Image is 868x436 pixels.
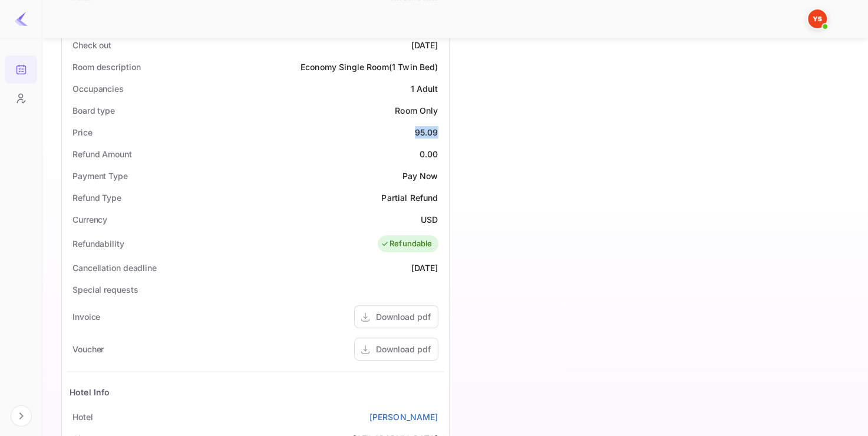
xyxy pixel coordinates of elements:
[415,126,438,138] div: 95.09
[410,82,438,95] div: 1 Adult
[72,411,93,423] div: Hotel
[72,148,132,160] div: Refund Amount
[72,170,128,182] div: Payment Type
[11,405,32,427] button: Expand navigation
[381,238,433,250] div: Refundable
[808,9,827,28] img: Yandex Support
[72,191,121,204] div: Refund Type
[381,191,438,204] div: Partial Refund
[421,213,438,226] div: USD
[402,170,438,182] div: Pay Now
[5,55,37,82] a: Bookings
[72,262,157,274] div: Cancellation deadline
[72,343,104,355] div: Voucher
[72,283,138,296] div: Special requests
[72,213,107,226] div: Currency
[70,386,110,398] div: Hotel Info
[72,237,124,250] div: Refundability
[301,61,438,73] div: Economy Single Room(1 Twin Bed)
[420,148,438,160] div: 0.00
[5,84,37,111] a: Customers
[411,262,438,274] div: [DATE]
[72,126,93,138] div: Price
[72,82,124,95] div: Occupancies
[369,411,438,423] a: [PERSON_NAME]
[376,343,431,355] div: Download pdf
[72,104,115,117] div: Board type
[376,311,431,323] div: Download pdf
[411,39,438,51] div: [DATE]
[72,39,111,51] div: Check out
[395,104,438,117] div: Room Only
[14,12,28,26] img: LiteAPI
[72,61,140,73] div: Room description
[72,311,100,323] div: Invoice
